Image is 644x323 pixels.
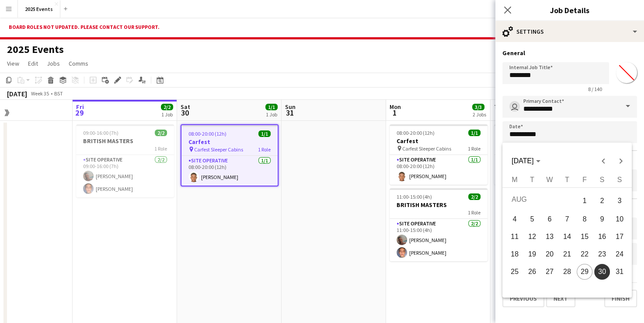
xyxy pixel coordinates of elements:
span: 9 [594,211,610,227]
button: 03-08-2025 [611,191,628,211]
button: 14-08-2025 [558,228,576,246]
button: 25-08-2025 [506,263,523,281]
span: 18 [507,246,522,262]
button: 12-08-2025 [523,228,541,246]
button: 22-08-2025 [576,246,593,263]
button: 04-08-2025 [506,211,523,228]
button: 08-08-2025 [576,211,593,228]
span: 30 [594,264,610,280]
button: 29-08-2025 [576,263,593,281]
span: 23 [594,246,610,262]
span: 1 [577,192,592,210]
td: AUG [506,191,576,211]
span: 28 [559,264,575,280]
span: 2 [594,192,610,210]
button: 21-08-2025 [558,246,576,263]
span: [DATE] [512,157,533,165]
span: 25 [507,264,522,280]
span: 22 [577,246,592,262]
button: 01-08-2025 [576,191,593,211]
span: S [617,176,622,183]
span: F [582,176,587,183]
span: 21 [559,246,575,262]
button: 06-08-2025 [541,211,558,228]
span: 20 [542,246,557,262]
span: T [565,176,569,183]
span: 10 [612,211,627,227]
button: 05-08-2025 [523,211,541,228]
span: 3 [612,192,627,210]
span: 7 [559,211,575,227]
span: 27 [542,264,557,280]
span: 17 [612,229,627,245]
span: 31 [612,264,627,280]
span: S [599,176,604,183]
button: 09-08-2025 [593,211,611,228]
span: 11 [507,229,522,245]
button: 16-08-2025 [593,228,611,246]
span: 6 [542,211,557,227]
span: 15 [577,229,592,245]
span: 16 [594,229,610,245]
span: 8 [577,211,592,227]
button: 26-08-2025 [523,263,541,281]
span: 5 [524,211,540,227]
span: 24 [612,246,627,262]
button: 23-08-2025 [593,246,611,263]
span: 14 [559,229,575,245]
span: W [546,176,553,183]
button: 19-08-2025 [523,246,541,263]
span: 13 [542,229,557,245]
span: 29 [577,264,592,280]
button: 31-08-2025 [611,263,628,281]
span: T [530,176,534,183]
span: 4 [507,211,522,227]
button: 18-08-2025 [506,246,523,263]
span: 12 [524,229,540,245]
button: 10-08-2025 [611,211,628,228]
button: 20-08-2025 [541,246,558,263]
span: M [512,176,517,183]
button: Next month [612,152,630,170]
button: 15-08-2025 [576,228,593,246]
button: Choose month and year [508,153,543,169]
button: Previous month [595,152,612,170]
button: 30-08-2025 [593,263,611,281]
button: 27-08-2025 [541,263,558,281]
button: 02-08-2025 [593,191,611,211]
button: 24-08-2025 [611,246,628,263]
span: 19 [524,246,540,262]
button: 17-08-2025 [611,228,628,246]
span: 26 [524,264,540,280]
button: 11-08-2025 [506,228,523,246]
button: 13-08-2025 [541,228,558,246]
button: 28-08-2025 [558,263,576,281]
button: 07-08-2025 [558,211,576,228]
